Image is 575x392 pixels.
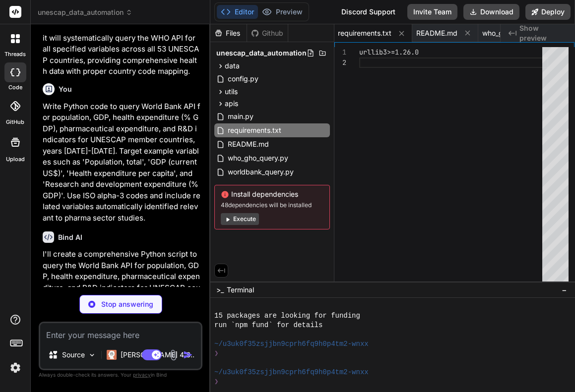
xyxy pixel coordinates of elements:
button: Download [463,4,519,20]
label: threads [4,50,26,58]
span: utils [225,87,238,97]
img: settings [7,359,24,376]
span: apis [225,99,238,109]
span: README.md [227,138,270,150]
img: attachment [168,349,179,361]
div: Github [247,28,288,38]
span: privacy [133,372,151,378]
span: ❯ [214,377,218,387]
button: Editor [217,5,258,19]
button: Preview [258,5,307,19]
p: I'll create a comprehensive Python script to query the World Bank API for population, GDP, health... [43,249,200,305]
span: urllib3>=1.26.0 [359,48,419,56]
span: README.md [416,28,457,38]
span: ~/u3uk0f35zsjjbn9cprh6fq9h0p4tm2-wnxx [214,339,369,349]
span: requirements.txt [227,124,282,136]
span: main.py [227,111,255,122]
img: icon [183,350,193,360]
h6: You [59,84,72,94]
button: − [560,282,569,298]
span: − [562,285,567,295]
span: >_ [216,285,224,295]
span: Terminal [227,285,254,295]
button: Invite Team [407,4,457,20]
span: data [225,61,240,71]
span: worldbank_query.py [227,166,295,178]
img: Pick Models [88,351,96,359]
span: config.py [227,73,259,85]
label: code [8,83,22,92]
span: ❯ [214,349,218,358]
span: run `npm fund` for details [214,321,322,330]
span: who_gho_query.py [482,28,543,38]
p: Stop answering [101,299,153,309]
button: Deploy [525,4,571,20]
p: Source [62,350,85,360]
p: You can run this locally with Python 3.7+ and it will systematically query the WHO API for all sp... [43,21,200,77]
p: Write Python code to query World Bank API for population, GDP, health expenditure (% GDP), pharma... [43,101,200,224]
div: Discord Support [335,4,401,20]
label: Upload [6,155,25,164]
div: Files [210,28,247,38]
span: Show preview [519,23,567,43]
span: unescap_data_automation [38,7,132,17]
h6: Bind AI [58,232,82,242]
span: 15 packages are looking for funding [214,311,360,321]
label: GitHub [6,118,24,126]
span: requirements.txt [338,28,391,38]
div: 2 [334,57,346,68]
p: Always double-check its answers. Your in Bind [39,370,202,380]
button: Execute [221,213,259,225]
span: unescap_data_automation [216,48,307,58]
div: 1 [334,47,346,57]
span: 48 dependencies will be installed [221,201,323,209]
span: Install dependencies [221,189,323,199]
img: Claude 4 Sonnet [107,350,117,360]
span: ~/u3uk0f35zsjjbn9cprh6fq9h0p4tm2-wnxx [214,368,369,377]
p: [PERSON_NAME] 4 S.. [121,350,194,360]
span: who_gho_query.py [227,152,289,164]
